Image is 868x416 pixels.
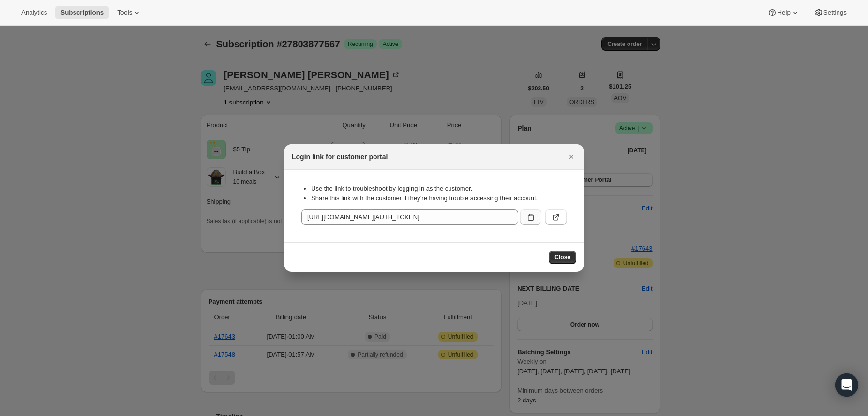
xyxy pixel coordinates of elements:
[311,184,567,193] li: Use the link to troubleshoot by logging in as the customer.
[111,6,148,19] button: Tools
[60,9,104,16] span: Subscriptions
[55,6,109,19] button: Subscriptions
[311,193,567,203] li: Share this link with the customer if they’re having trouble accessing their account.
[117,9,132,16] span: Tools
[554,253,570,261] span: Close
[823,9,847,16] span: Settings
[777,9,790,16] span: Help
[549,251,576,264] button: Close
[565,150,578,163] button: Close
[835,373,858,397] div: Open Intercom Messenger
[21,9,47,16] span: Analytics
[762,6,806,19] button: Help
[292,152,388,162] h2: Login link for customer portal
[15,6,53,19] button: Analytics
[808,6,853,19] button: Settings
